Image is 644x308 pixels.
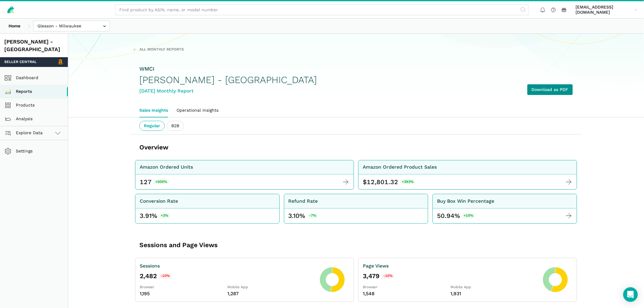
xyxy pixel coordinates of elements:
[115,5,529,15] input: Find product by ASIN, name, or model number
[363,178,367,186] span: $
[135,160,354,190] a: Amazon Ordered Units 127 +505%
[154,179,169,185] span: +505%
[462,213,475,219] span: +10%
[382,273,394,279] span: -10%
[363,163,437,171] div: Amazon Ordered Product Sales
[437,212,475,220] div: 50.94%
[363,272,538,280] div: 3,479
[451,290,539,298] div: 1,931
[228,285,316,290] div: Mobile App
[437,198,494,205] div: Buy Box Win Percentage
[140,198,178,205] div: Conversion Rate
[140,163,193,171] div: Amazon Ordered Units
[139,75,317,85] h1: [PERSON_NAME] - [GEOGRAPHIC_DATA]
[363,262,538,270] div: Page Views
[358,160,577,190] a: Amazon Ordered Product Sales $ 12,801.32 +393%
[133,47,184,52] a: All Monthly Reports
[172,103,223,117] a: Operational Insights
[289,198,318,205] div: Refund Rate
[139,65,317,73] div: WMCI
[139,241,317,249] h3: Sessions and Page Views
[432,194,577,224] a: Buy Box Win Percentage 50.94%+10%
[527,84,573,95] a: Download as PDF
[159,213,170,219] span: +3%
[139,143,168,152] h3: Overview
[140,290,228,298] div: 1,195
[33,21,110,31] input: Gleason - Milwaukee
[140,178,152,186] div: 127
[367,178,398,186] span: 12,801.32
[623,287,638,302] div: Open Intercom Messenger
[4,38,64,53] div: [PERSON_NAME] - [GEOGRAPHIC_DATA]
[140,262,315,270] div: Sessions
[4,59,37,65] span: Seller Central
[6,129,43,137] span: Explore Data
[135,103,172,117] a: Sales Insights
[289,212,318,220] div: 3.10%
[140,272,315,280] div: 2,482
[159,273,172,279] span: -10%
[140,212,170,220] div: 3.91%
[139,47,184,52] span: All Monthly Reports
[228,290,316,298] div: 1,287
[363,290,451,298] div: 1,548
[363,285,451,290] div: Browser
[574,3,640,16] a: [EMAIL_ADDRESS][DOMAIN_NAME]
[400,179,415,185] span: +393%
[140,285,228,290] div: Browser
[4,21,25,31] a: Home
[139,121,165,131] ui-tab: Regular
[576,5,632,15] span: [EMAIL_ADDRESS][DOMAIN_NAME]
[307,213,318,219] span: -7%
[167,121,184,131] ui-tab: B2B
[139,87,317,95] div: [DATE] Monthly Report
[451,285,539,290] div: Mobile App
